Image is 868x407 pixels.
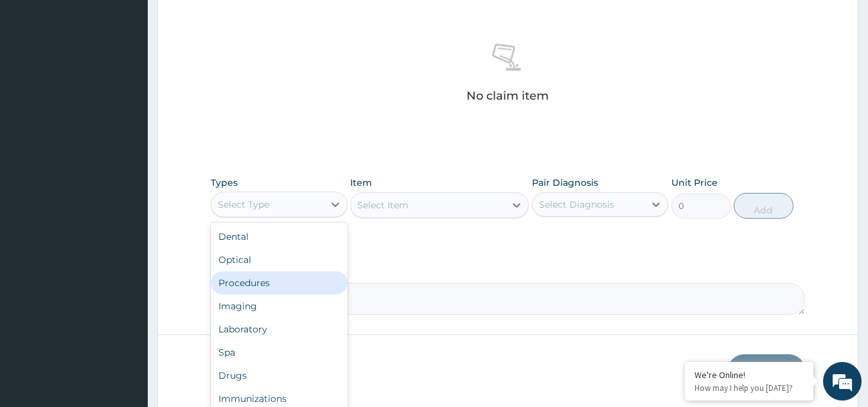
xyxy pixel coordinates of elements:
p: No claim item [466,89,549,102]
div: Select Type [218,198,269,211]
div: Laboratory [211,318,348,341]
label: Unit Price [671,176,718,189]
span: We're online! [75,122,177,251]
div: Imaging [211,294,348,318]
div: Chat with us now [67,72,216,89]
img: d_794563401_company_1708531726252_794563401 [24,64,52,96]
label: Item [350,176,372,189]
label: Pair Diagnosis [532,176,598,189]
div: We're Online! [695,369,804,381]
div: Select Diagnosis [539,198,614,211]
div: Procedures [211,271,348,294]
div: Minimize live chat window [211,6,242,37]
button: Submit [728,354,805,388]
div: Optical [211,248,348,271]
textarea: Type your message and hit 'Enter' [6,271,245,316]
label: Comment [211,265,806,276]
div: Dental [211,225,348,248]
button: Add [734,193,793,219]
p: How may I help you today? [695,383,804,393]
div: Spa [211,341,348,364]
label: Types [211,177,238,188]
div: Drugs [211,364,348,387]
